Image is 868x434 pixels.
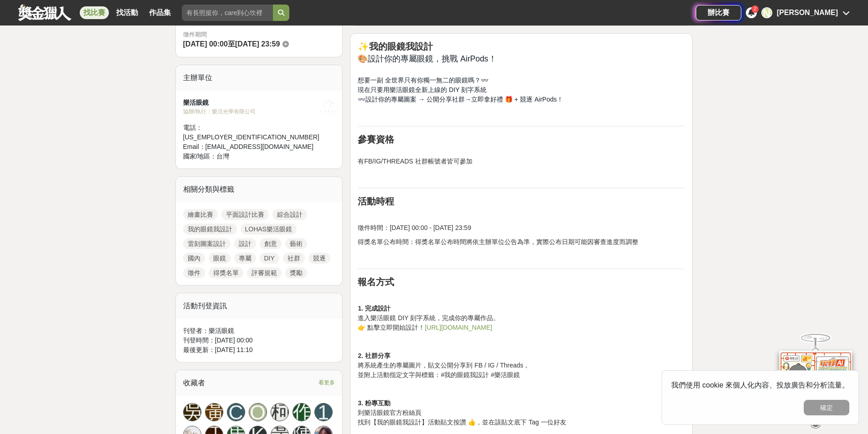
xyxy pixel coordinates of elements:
div: 主辦單位 [176,65,343,91]
a: 雷刻圖案設計 [183,238,231,249]
div: 刊登者： 樂活眼鏡 [183,326,335,336]
a: 1 [314,403,333,421]
a: 吳 [183,403,201,421]
strong: 活動時程 [358,196,394,206]
a: 黃 [205,403,223,421]
span: 2 [754,6,756,11]
div: 活動刊登資訊 [176,293,343,319]
p: 徵件時間：[DATE] 00:00 - [DATE] 23:59 [358,223,685,233]
span: 看更多 [318,378,335,388]
div: 相關分類與標籤 [176,177,343,202]
a: 作 [293,403,311,421]
a: 評審規範 [247,267,282,278]
a: 創意 [260,238,282,249]
a: 社群 [283,253,305,264]
a: 找活動 [113,6,142,19]
a: 作品集 [145,6,175,19]
a: 國內 [183,253,205,264]
p: 進入樂活眼鏡 DIY 刻字系統，完成你的專屬作品。 👉 點擊立即開始設計！ [358,304,685,332]
strong: 1. 完成設計 [358,305,390,312]
span: 國家/地區： [183,153,217,160]
a: C [227,403,245,421]
span: [DATE] 23:59 [235,40,280,48]
img: d2146d9a-e6f6-4337-9592-8cefde37ba6b.png [779,351,852,411]
a: 我的眼鏡我設計 [183,224,237,235]
a: 眼鏡 [209,253,231,264]
a: 柯 [271,403,289,421]
a: 平面設計比賽 [221,209,269,220]
div: Email： [EMAIL_ADDRESS][DOMAIN_NAME] [183,142,319,152]
span: 至 [228,40,235,48]
div: 樂活眼鏡 [183,98,319,107]
span: ✨ [358,41,369,51]
div: [PERSON_NAME] [777,7,838,18]
p: 得獎名單公布時間：得獎名單公布時間將依主辦單位公告為準，實際公布日期可能因審查進度而調整 [358,237,685,247]
span: 想要一副 全世界只有你獨一無二的眼鏡嗎？👓 [358,77,488,84]
a: 設計 [234,238,256,249]
strong: 2. 社群分享 [358,352,390,359]
a: 專屬 [234,253,256,264]
a: 找比賽 [80,6,109,19]
a: 繪畫比賽 [183,209,218,220]
strong: 3. 粉專互動 [358,399,390,407]
span: 徵件期間 [183,31,207,38]
span: 我們使用 cookie 來個人化內容、投放廣告和分析流量。 [671,381,849,389]
div: N [761,7,772,18]
a: DIY [260,253,279,264]
p: 將系統產生的專屬圖片，貼文公開分享到 FB / IG / Threads， 並附上活動指定文字與標籤：#我的眼鏡我設計 #樂活眼鏡 [358,351,685,380]
span: 收藏者 [183,379,205,387]
a: LOHAS樂活眼鏡 [241,224,297,235]
p: 到樂活眼鏡官方粉絲頁 找到【我的眼鏡我設計】活動貼文按讚 👍，並在該貼文底下 Tag 一位好友 [358,398,685,427]
p: 有FB/IG/THREADS 社群帳號者皆可參加 [358,147,685,166]
input: 有長照挺你，care到心坎裡！青春出手，拍出照顧 影音徵件活動 [182,5,273,21]
div: 協辦/執行： 樂活光學有限公司 [183,107,319,116]
button: 確定 [804,400,849,415]
span: 台灣 [216,153,229,160]
span: 設計你的專屬眼鏡，挑戰 AirPods！ [368,54,496,63]
a: 藝術 [285,238,307,249]
a: [URL][DOMAIN_NAME] [425,324,492,331]
a: 綜合設計 [272,209,307,220]
a: O [249,403,267,421]
a: 徵件 [183,267,205,278]
span: [DATE] 00:00 [183,40,228,48]
strong: 我的眼鏡我設計 [369,41,433,51]
a: 辦比賽 [696,5,741,20]
a: 競逐 [308,253,330,264]
a: 獎勵 [285,267,307,278]
strong: 參賽資格 [358,134,394,144]
span: 👓設計你的專屬圖案 → 公開分享社群→立即拿好禮 🎁 + 競逐 AirPods！ [358,96,563,103]
span: 🎨 [358,54,368,63]
a: 得獎名單 [209,267,243,278]
div: 最後更新： [DATE] 11:10 [183,345,335,355]
strong: 報名方式 [358,277,394,287]
div: 刊登時間： [DATE] 00:00 [183,336,335,345]
span: 現在只要用樂活眼鏡全新上線的 DIY 刻字系統 [358,86,487,93]
div: 電話： [US_EMPLOYER_IDENTIFICATION_NUMBER] [183,123,319,142]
